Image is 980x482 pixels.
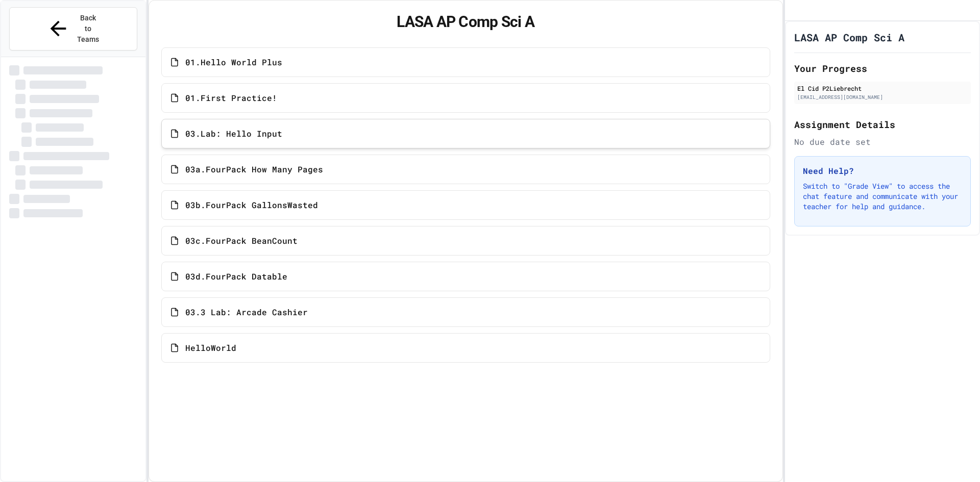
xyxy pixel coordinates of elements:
span: 03d.FourPack Datable [185,270,287,283]
p: Switch to "Grade View" to access the chat feature and communicate with your teacher for help and ... [803,181,962,212]
span: HelloWorld [185,342,236,354]
a: 03.3 Lab: Arcade Cashier [161,297,770,327]
h2: Your Progress [794,61,971,75]
h2: Assignment Details [794,117,971,132]
a: 03c.FourPack BeanCount [161,226,770,256]
h3: Need Help? [803,165,962,177]
a: 03d.FourPack Datable [161,262,770,291]
button: Back to Teams [9,7,137,50]
span: 03.Lab: Hello Input [185,128,282,140]
span: Back to Teams [76,13,100,45]
a: 03.Lab: Hello Input [161,119,770,148]
span: 03.3 Lab: Arcade Cashier [185,306,308,318]
span: 03b.FourPack GallonsWasted [185,199,318,211]
h1: LASA AP Comp Sci A [794,30,904,44]
a: 01.Hello World Plus [161,47,770,77]
a: 03a.FourPack How Many Pages [161,155,770,184]
a: 03b.FourPack GallonsWasted [161,190,770,220]
div: No due date set [794,136,971,148]
span: 03a.FourPack How Many Pages [185,163,323,175]
a: HelloWorld [161,333,770,363]
div: [EMAIL_ADDRESS][DOMAIN_NAME] [797,93,968,101]
span: 03c.FourPack BeanCount [185,235,298,247]
span: 01.First Practice! [185,92,277,104]
h1: LASA AP Comp Sci A [161,13,770,31]
div: El Cid P2Liebrecht [797,84,968,93]
span: 01.Hello World Plus [185,56,282,68]
a: 01.First Practice! [161,83,770,113]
